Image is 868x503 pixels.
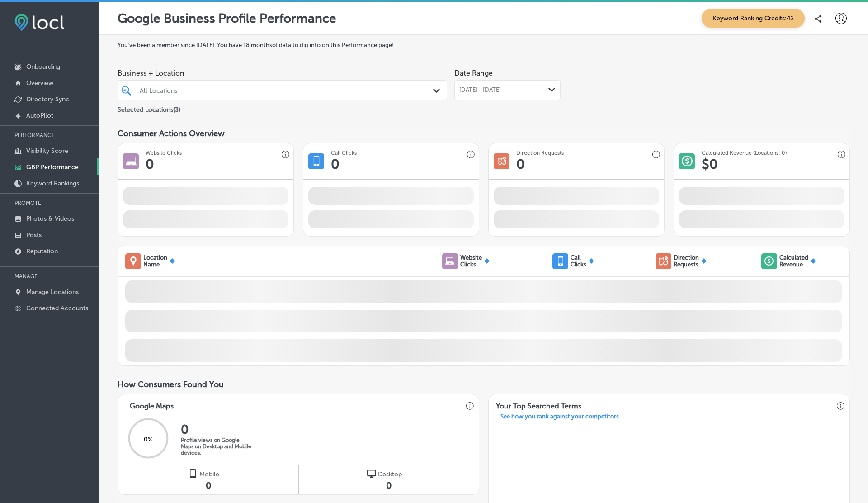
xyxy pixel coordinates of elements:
[14,14,64,31] img: fda3e92497d09a02dc62c9cd864e3231.png
[181,422,253,437] h2: 0
[206,480,211,491] span: 0
[571,254,586,268] p: Call Clicks
[26,215,74,223] p: Photos & Videos
[702,150,787,156] h3: Calculated Revenue (Locations: 0)
[26,231,42,239] p: Posts
[386,480,392,491] span: 0
[118,102,180,114] p: Selected Locations ( 3 )
[143,254,167,268] p: Location Name
[118,380,224,389] span: How Consumers Found You
[459,86,501,94] span: [DATE] - [DATE]
[118,11,336,26] p: Google Business Profile Performance
[460,254,482,268] p: Website Clicks
[26,163,79,171] p: GBP Performance
[181,437,253,456] p: Profile views on Google Maps on Desktop and Mobile devices.
[702,156,718,172] h1: $ 0
[26,180,79,187] p: Keyword Rankings
[26,247,58,255] p: Reputation
[146,150,182,156] h3: Website Clicks
[26,79,53,87] p: Overview
[331,156,340,172] h1: 0
[454,69,493,77] label: Date Range
[118,42,850,48] label: You've been a member since [DATE] . You have 18 months of data to dig into on this Performance page!
[367,469,376,478] img: logo
[516,156,525,172] h1: 0
[118,69,447,77] span: Business + Location
[26,63,60,71] p: Onboarding
[189,469,198,478] img: logo
[516,150,564,156] h3: Direction Requests
[26,147,68,155] p: Visibility Score
[779,254,808,268] p: Calculated Revenue
[123,394,181,413] h3: Google Maps
[26,112,53,119] p: AutoPilot
[702,9,805,28] span: Keyword Ranking Credits: 42
[118,128,225,138] span: Consumer Actions Overview
[489,394,589,413] h3: Your Top Searched Terms
[146,156,154,172] h1: 0
[674,254,699,268] p: Direction Requests
[331,150,357,156] h3: Call Clicks
[26,304,88,312] p: Connected Accounts
[26,288,79,296] p: Manage Locations
[493,413,626,422] a: See how you rank against your competitors
[26,95,69,103] p: Directory Sync
[199,470,219,478] span: Mobile
[144,435,153,443] span: 0 %
[378,470,402,478] span: Desktop
[140,86,434,94] div: All Locations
